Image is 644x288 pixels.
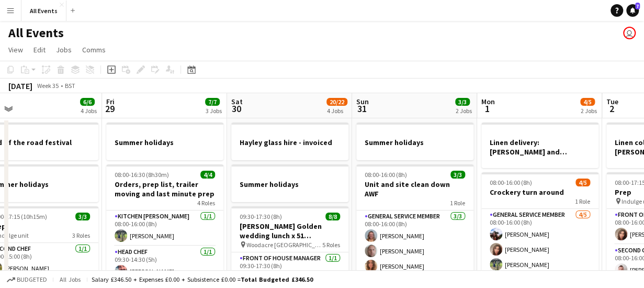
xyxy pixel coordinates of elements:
div: 3 Jobs [206,107,222,115]
span: 3/3 [455,98,470,106]
app-card-role: Front of House Manager1/109:30-17:30 (8h)[PERSON_NAME] [231,252,348,288]
span: View [8,45,23,54]
span: 31 [355,103,369,115]
h1: All Events [8,25,64,41]
h3: Hayley glass hire - invoiced [231,138,348,147]
h3: Summer holidays [356,138,473,147]
h3: Summer holidays [106,138,223,147]
span: 30 [230,103,243,115]
div: [DATE] [8,81,32,91]
span: 7 [635,3,640,9]
span: 1 Role [575,197,590,205]
div: 2 Jobs [581,107,597,115]
span: 5 Roles [322,241,340,249]
span: Mon [481,97,495,106]
span: Sat [231,97,243,106]
span: 20/22 [326,98,347,106]
app-user-avatar: Lucy Hinks [623,27,636,39]
span: Total Budgeted £346.50 [241,275,313,283]
span: Budgeted [17,276,47,283]
div: Salary £346.50 + Expenses £0.00 + Subsistence £0.00 = [92,275,313,283]
h3: Crockery turn around [481,187,598,197]
app-card-role: Head Chef1/109:30-14:30 (5h)[PERSON_NAME] [106,246,223,282]
span: 3/3 [450,171,465,179]
app-job-card: 08:00-16:00 (8h)3/3Unit and site clean down AWF1 RoleGeneral service member3/308:00-16:00 (8h)[PE... [356,164,473,276]
app-job-card: Linen delivery: [PERSON_NAME] and [PERSON_NAME] [481,123,598,168]
span: 1 [480,103,495,115]
app-card-role: Kitchen [PERSON_NAME]1/108:00-16:00 (8h)[PERSON_NAME] [106,211,223,246]
div: BST [65,82,75,90]
span: Edit [33,45,46,54]
a: Jobs [52,43,76,57]
span: 09:30-17:30 (8h) [240,213,282,220]
span: Sun [356,97,369,106]
span: 4/5 [575,179,590,186]
span: 4/5 [580,98,595,106]
span: 08:00-16:00 (8h) [490,179,532,186]
button: All Events [21,1,66,21]
span: Week 35 [35,82,61,90]
span: Woodacre [GEOGRAPHIC_DATA] SP4 6LS [246,241,322,249]
a: Comms [78,43,110,57]
span: 1 Role [450,199,465,207]
app-card-role: General service member3/308:00-16:00 (8h)[PERSON_NAME][PERSON_NAME][PERSON_NAME] [356,211,473,276]
span: 6/6 [80,98,95,106]
span: 3/3 [75,213,90,220]
span: Jobs [56,45,72,54]
span: Tue [606,97,618,106]
span: 4 Roles [197,199,215,207]
app-job-card: Summer holidays [356,123,473,160]
button: Budgeted [5,274,49,285]
app-job-card: Summer holidays [106,123,223,160]
span: Fri [106,97,115,106]
a: View [4,43,27,57]
span: 08:00-16:00 (8h) [365,171,407,179]
h3: Summer holidays [231,180,348,189]
span: 08:00-16:30 (8h30m) [115,171,169,179]
span: 7/7 [205,98,220,106]
h3: Orders, prep list, trailer moving and last minute prep [106,180,223,198]
span: 29 [105,103,115,115]
span: 8/8 [325,213,340,220]
h3: Linen delivery: [PERSON_NAME] and [PERSON_NAME] [481,138,598,157]
span: 3 Roles [72,231,90,239]
h3: [PERSON_NAME] Golden wedding lunch x 51 [GEOGRAPHIC_DATA] [231,221,348,240]
app-job-card: Hayley glass hire - invoiced [231,123,348,160]
app-job-card: Summer holidays [231,164,348,202]
span: 2 [605,103,618,115]
div: 4 Jobs [81,107,97,115]
div: 4 Jobs [327,107,347,115]
span: 4/4 [200,171,215,179]
div: 2 Jobs [456,107,472,115]
span: Comms [82,45,106,54]
h3: Unit and site clean down AWF [356,180,473,198]
a: 7 [626,4,639,17]
span: All jobs [58,275,83,283]
a: Edit [29,43,50,57]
